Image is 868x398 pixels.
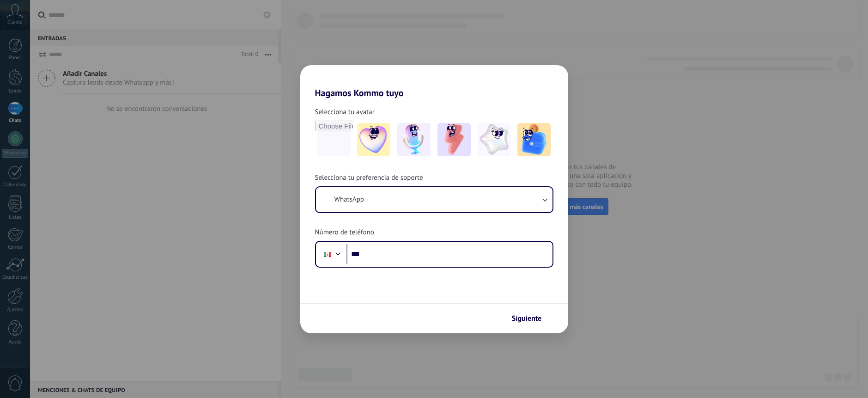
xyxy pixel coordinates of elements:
h2: Hagamos Kommo tuyo [300,65,568,98]
span: WhatsApp [334,195,364,204]
img: -5.jpeg [517,123,551,156]
span: Siguiente [512,315,542,322]
img: -3.jpeg [437,123,471,156]
button: WhatsApp [316,187,552,212]
span: Selecciona tu avatar [315,108,375,117]
span: Selecciona tu preferencia de soporte [315,173,423,183]
img: -4.jpeg [478,123,511,156]
img: -1.jpeg [357,123,390,156]
img: -2.jpeg [397,123,431,156]
button: Siguiente [508,311,554,326]
span: Número de teléfono [315,228,374,237]
div: Mexico: + 52 [319,245,336,264]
